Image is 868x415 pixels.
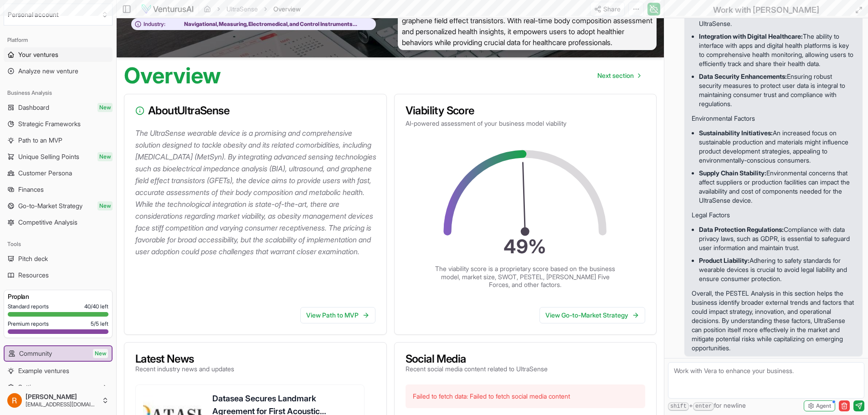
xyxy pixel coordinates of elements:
[4,117,113,131] a: Strategic Frameworks
[406,119,646,128] p: AI-powered assessment of your business model viability
[4,100,113,115] a: DashboardNew
[4,33,113,47] div: Platform
[124,65,221,87] h1: Overview
[84,303,108,310] span: 40 / 40 left
[18,119,81,128] span: Strategic Frameworks
[18,103,49,112] span: Dashboard
[18,152,79,161] span: Unique Selling Points
[8,320,49,328] span: Premium reports
[18,169,72,178] span: Customer Persona
[135,354,234,364] h3: Latest News
[668,401,746,411] span: + for newline
[406,364,548,374] p: Recent social media content related to UltraSense
[804,400,835,411] button: Agent
[4,166,113,180] a: Customer Persona
[406,105,646,116] h3: Viability Score
[4,251,113,266] a: Pitch deck
[8,292,108,301] h3: Pro plan
[18,185,44,194] span: Finances
[597,71,634,80] span: Next section
[26,401,98,408] span: [EMAIL_ADDRESS][DOMAIN_NAME]
[699,128,855,165] p: An increased focus on sustainable production and materials might influence product development st...
[668,402,689,411] kbd: shift
[18,201,82,210] span: Go-to-Market Strategy
[135,105,375,116] h3: About UltraSense
[693,402,714,411] kbd: enter
[8,303,49,310] span: Standard reports
[816,402,831,410] span: Agent
[98,152,113,161] span: New
[18,366,69,375] span: Example ventures
[98,201,113,210] span: New
[4,64,113,78] a: Analyze new venture
[18,218,77,227] span: Competitive Analysis
[406,354,548,364] h3: Social Media
[4,86,113,100] div: Business Analysis
[699,169,855,205] p: Environmental concerns that affect suppliers or production facilities can impact the availability...
[699,129,773,137] strong: Sustainability Initiatives:
[135,364,234,374] p: Recent industry news and updates
[692,114,855,123] h3: Environmental Factors
[4,47,113,62] a: Your ventures
[699,32,803,40] strong: Integration with Digital Healthcare:
[539,307,645,323] a: View Go-to-Market Strategy
[19,349,52,358] span: Community
[699,256,750,264] strong: Product Liability:
[4,149,113,164] a: Unique Selling PointsNew
[300,307,375,323] a: View Path to MVP
[7,393,22,408] img: AAcHTtc4itpXqP0Jw80s6vSOcey4ZHXG1Hxyi-yIv9yImENj=s96-c
[18,136,62,145] span: Path to an MVP
[406,384,646,408] div: Failed to fetch data: Failed to fetch social media content
[699,72,855,108] p: Ensuring robust security measures to protect user data is integral to maintaining consumer trust ...
[26,393,98,401] span: [PERSON_NAME]
[91,320,108,328] span: 5 / 5 left
[5,346,112,361] a: CommunityNew
[165,20,371,28] span: Navigational, Measuring, Electromedical, and Control Instruments Manufacturing
[4,215,113,230] a: Competitive Analysis
[699,72,787,80] strong: Data Security Enhancements:
[4,237,113,251] div: Tools
[4,182,113,197] a: Finances
[699,32,855,68] p: The ability to interface with apps and digital health platforms is key to comprehensive health mo...
[93,349,108,358] span: New
[18,271,49,280] span: Resources
[4,380,113,395] button: Settings
[4,268,113,282] a: Resources
[434,265,616,289] p: The viability score is a proprietary score based on the business model, market size, SWOT, PESTEL...
[4,389,113,411] button: [PERSON_NAME][EMAIL_ADDRESS][DOMAIN_NAME]
[590,67,647,85] a: Go to next page
[18,50,58,59] span: Your ventures
[504,235,547,258] text: 49 %
[692,210,855,220] h3: Legal Factors
[4,133,113,148] a: Path to an MVP
[4,199,113,213] a: Go-to-Market StrategyNew
[135,127,379,257] p: The UltraSense wearable device is a promising and comprehensive solution designed to tackle obesi...
[699,256,855,283] p: Adhering to safety standards for wearable devices is crucial to avoid legal liability and ensure ...
[144,20,165,28] span: Industry:
[699,225,784,233] strong: Data Protection Regulations:
[18,67,78,76] span: Analyze new venture
[699,225,855,252] p: Compliance with data privacy laws, such as GDPR, is essential to safeguard user information and m...
[18,254,48,263] span: Pitch deck
[692,289,855,353] p: Overall, the PESTEL Analysis in this section helps the business identify broader external trends ...
[98,103,113,112] span: New
[699,169,766,177] strong: Supply Chain Stability:
[131,18,376,31] button: Industry:Navigational, Measuring, Electromedical, and Control Instruments Manufacturing
[18,383,41,392] span: Settings
[4,364,113,378] a: Example ventures
[590,67,647,85] nav: pagination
